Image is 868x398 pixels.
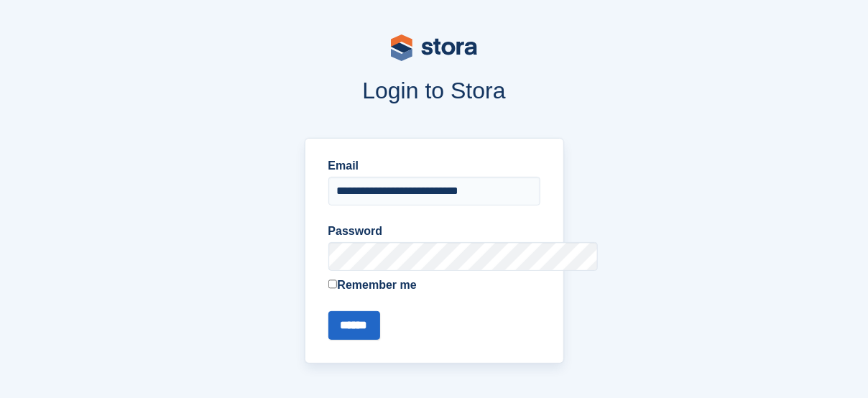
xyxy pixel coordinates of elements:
[111,78,757,103] h1: Login to Stora
[328,223,540,240] label: Password
[328,279,338,289] input: Remember me
[391,34,477,61] img: stora-logo-53a41332b3708ae10de48c4981b4e9114cc0af31d8433b30ea865607fb682f29.svg
[328,157,540,175] label: Email
[328,277,540,294] label: Remember me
